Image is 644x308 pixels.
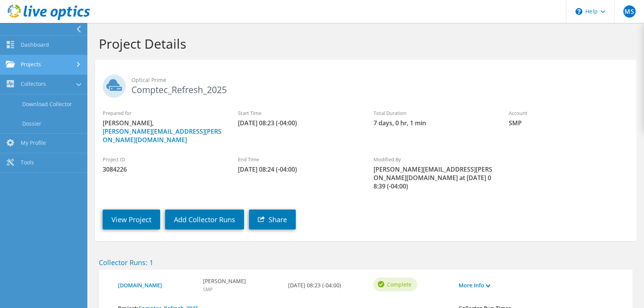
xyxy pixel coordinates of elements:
svg: \n [575,8,582,15]
span: [PERSON_NAME][EMAIL_ADDRESS][PERSON_NAME][DOMAIN_NAME] at [DATE] 08:39 (-04:00) [373,165,493,190]
b: [DATE] 08:23 (-04:00) [288,281,341,290]
span: Complete [387,280,411,288]
span: MS [623,5,636,18]
h2: Collector Runs: 1 [99,258,633,267]
label: End Time [238,156,358,163]
label: Modified By [373,156,493,163]
b: [PERSON_NAME] [203,277,246,285]
span: 3084226 [103,165,223,174]
span: SMP [203,286,213,293]
h1: Project Details [99,36,629,52]
a: Share [249,210,296,229]
a: [DOMAIN_NAME] [118,281,195,290]
span: 7 days, 0 hr, 1 min [373,119,493,127]
label: Start Time [238,109,358,117]
span: Optical Prime [131,76,629,84]
label: Account [509,109,629,117]
span: [DATE] 08:24 (-04:00) [238,165,358,174]
label: Prepared for [103,109,223,117]
a: Add Collector Runs [165,210,244,229]
label: Total Duration [373,109,493,117]
span: SMP [509,119,629,127]
a: View Project [103,210,160,229]
span: [PERSON_NAME], [103,119,223,144]
a: [PERSON_NAME][EMAIL_ADDRESS][PERSON_NAME][DOMAIN_NAME] [103,127,221,144]
label: Project ID [103,156,223,163]
span: [DATE] 08:23 (-04:00) [238,119,358,127]
h2: Comptec_Refresh_2025 [103,75,629,94]
a: More Info [459,281,490,290]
